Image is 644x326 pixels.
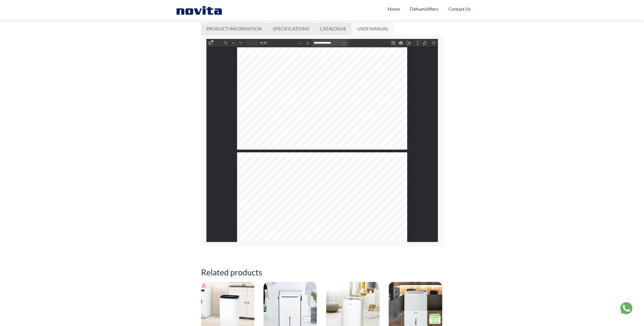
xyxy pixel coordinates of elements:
[449,4,471,14] a: Contact Us
[320,26,346,31] span: CATALOGUE
[357,26,389,31] span: USER MANUAL
[201,268,443,280] h2: Related products
[206,26,262,31] span: PRODUCT INFORMATION
[268,23,315,35] a: SPECIFICATIONS
[273,26,309,31] span: SPECIFICATIONS
[315,23,352,35] a: CATALOGUE
[352,23,394,35] a: USER MANUAL
[388,4,400,14] a: Home
[410,4,438,14] a: Dehumidifiers
[206,39,438,242] iframe: ND50 Dehumidifier User Manual
[174,5,225,15] img: Novita
[201,23,267,35] a: PRODUCT INFORMATION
